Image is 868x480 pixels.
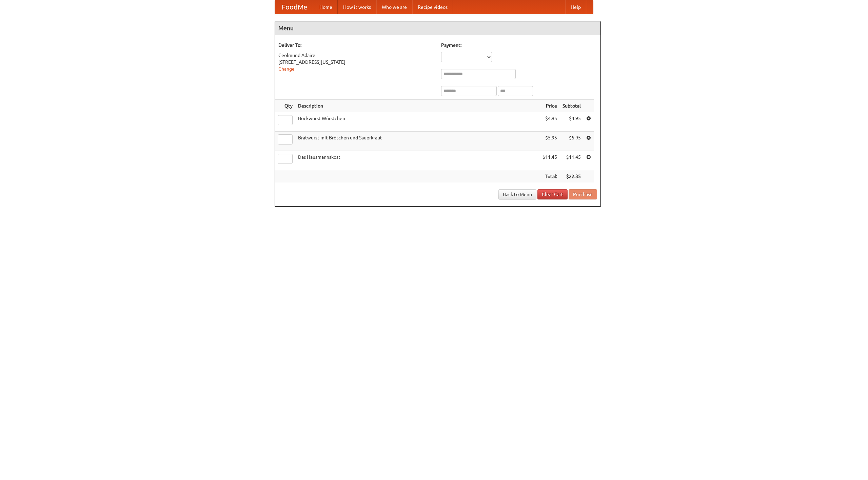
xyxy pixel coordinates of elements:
[537,189,568,199] a: Clear Cart
[560,151,584,170] td: $11.45
[540,151,560,170] td: $11.45
[338,0,376,14] a: How it works
[498,189,536,199] a: Back to Menu
[540,112,560,132] td: $4.95
[565,0,586,14] a: Help
[278,59,434,65] div: [STREET_ADDRESS][US_STATE]
[295,100,540,112] th: Description
[275,21,600,35] h4: Menu
[412,0,453,14] a: Recipe videos
[441,42,597,49] h5: Payment:
[314,0,338,14] a: Home
[275,0,314,14] a: FoodMe
[278,66,295,72] a: Change
[560,100,584,112] th: Subtotal
[560,112,584,132] td: $4.95
[295,112,540,132] td: Bockwurst Würstchen
[278,52,434,59] div: Ceolmund Adaire
[540,100,560,112] th: Price
[275,100,295,112] th: Qty
[295,132,540,151] td: Bratwurst mit Brötchen und Sauerkraut
[540,170,560,183] th: Total:
[295,151,540,170] td: Das Hausmannskost
[278,42,434,49] h5: Deliver To:
[376,0,412,14] a: Who we are
[560,132,584,151] td: $5.95
[560,170,584,183] th: $22.35
[540,132,560,151] td: $5.95
[569,189,597,199] button: Purchase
